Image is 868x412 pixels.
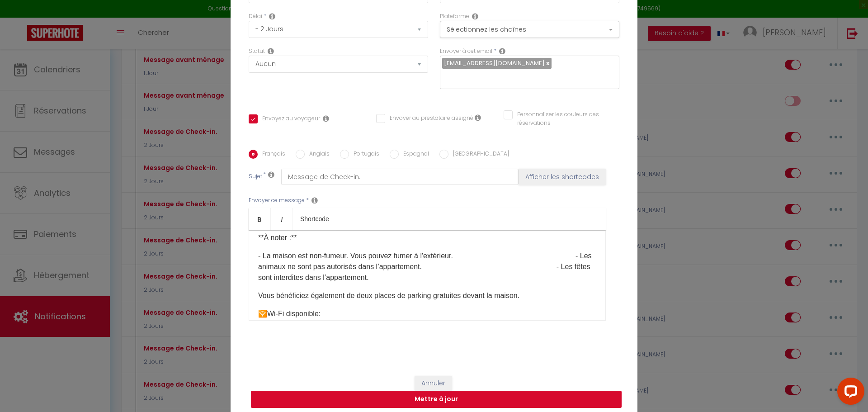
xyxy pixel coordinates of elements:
label: Sujet [249,172,262,182]
i: Subject [268,171,274,178]
label: Plateforme [440,12,469,21]
p: - La maison est non-fumeur. Vous pouvez fumer à l'extérieur. - Les animaux ne sont pas autorisés ... [258,251,596,283]
label: Envoyer à cet email [440,47,492,56]
a: Italic [271,208,293,230]
label: Statut [249,47,265,56]
a: Shortcode [293,208,336,230]
button: Mettre à jour [251,391,622,408]
label: Espagnol [399,150,429,160]
label: Portugais [349,150,379,160]
i: Booking status [268,47,274,55]
label: Délai [249,12,262,21]
a: Bold [249,208,271,230]
p: 🛜Wi-Fi disponible: [258,308,596,319]
label: Anglais [305,150,330,160]
i: Envoyer au prestataire si il est assigné [475,114,481,121]
span: [EMAIL_ADDRESS][DOMAIN_NAME] [444,59,545,67]
button: Afficher les shortcodes [519,169,606,185]
button: Annuler [415,376,452,391]
label: [GEOGRAPHIC_DATA] [448,150,509,160]
i: Recipient [499,47,505,55]
i: Action Time [269,13,275,20]
label: Français [258,150,285,160]
button: Sélectionnez les chaînes [440,21,619,38]
i: Message [311,197,318,204]
i: Envoyer au voyageur [323,115,329,122]
i: Action Channel [472,13,478,20]
p: Vous bénéficiez également de deux places de parking gratuites devant la maison. [258,290,596,301]
label: Envoyer ce message [249,196,305,205]
iframe: LiveChat chat widget [830,374,868,412]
